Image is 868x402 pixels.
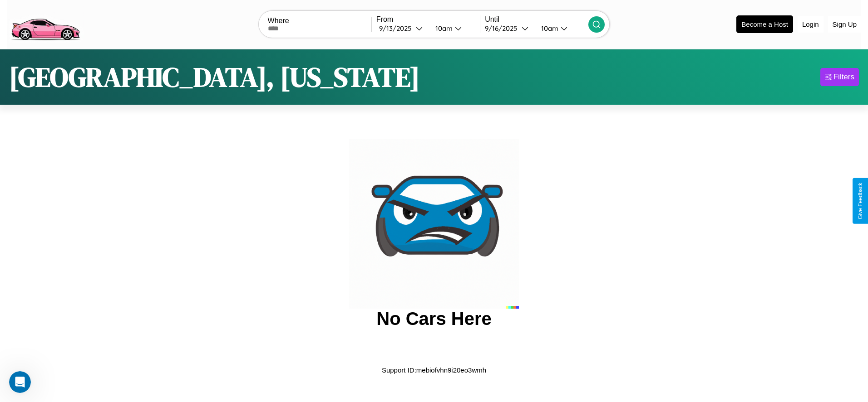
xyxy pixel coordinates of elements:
div: 9 / 13 / 2025 [379,24,416,33]
img: car [349,139,519,309]
h1: [GEOGRAPHIC_DATA], [US_STATE] [9,58,420,96]
button: 10am [428,24,480,33]
button: Filters [820,68,859,86]
h2: No Cars Here [376,309,491,329]
label: From [376,15,480,24]
label: Until [485,15,588,24]
div: 10am [431,24,455,33]
div: Filters [833,73,854,82]
iframe: Intercom live chat [9,371,31,393]
button: Login [798,16,824,33]
label: Where [268,17,371,25]
button: 9/13/2025 [376,24,428,33]
div: 9 / 16 / 2025 [485,24,522,33]
div: 10am [537,24,561,33]
button: 10am [534,24,588,33]
button: Become a Host [736,15,793,33]
div: Give Feedback [857,183,863,219]
p: Support ID: mebiofvhn9i20eo3wmh [382,364,486,376]
img: logo [7,5,84,43]
button: Sign Up [828,16,861,33]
